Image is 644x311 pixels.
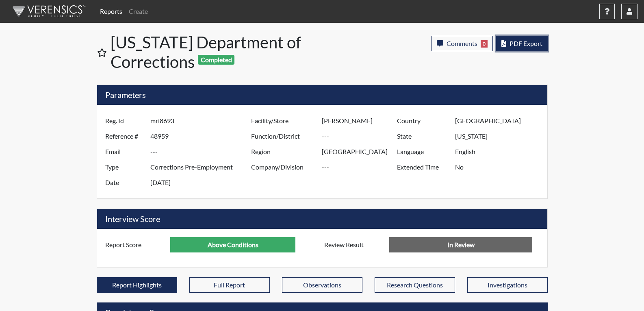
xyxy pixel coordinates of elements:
label: Reference # [99,128,150,144]
label: Reg. Id [99,113,150,128]
label: Date [99,175,150,190]
label: Region [245,144,322,159]
span: 0 [481,40,488,48]
button: Observations [282,277,362,293]
input: --- [455,159,545,175]
input: --- [150,128,253,144]
label: Function/District [245,128,322,144]
button: Full Report [189,277,270,293]
input: --- [150,175,253,190]
input: --- [322,113,399,128]
label: Review Result [318,237,390,252]
input: --- [150,159,253,175]
h5: Interview Score [97,209,547,229]
input: No Decision [389,237,532,252]
button: Comments0 [432,36,493,51]
label: Facility/Store [245,113,322,128]
label: State [391,128,455,144]
input: --- [322,159,399,175]
button: Research Questions [375,277,455,293]
label: Company/Division [245,159,322,175]
button: Report Highlights [97,277,177,293]
label: Extended Time [391,159,455,175]
label: Report Score [99,237,171,252]
a: Reports [97,3,126,20]
span: Comments [447,39,477,47]
label: Email [99,144,150,159]
input: --- [322,144,399,159]
input: --- [150,113,253,128]
button: Investigations [467,277,548,293]
button: PDF Export [496,36,548,51]
span: Completed [198,55,234,65]
label: Language [391,144,455,159]
label: Type [99,159,150,175]
span: PDF Export [510,39,542,47]
input: --- [150,144,253,159]
input: --- [455,144,545,159]
input: --- [455,113,545,128]
input: --- [455,128,545,144]
input: --- [322,128,399,144]
a: Create [126,3,151,20]
h5: Parameters [97,85,547,105]
input: --- [170,237,295,252]
h1: [US_STATE] Department of Corrections [111,33,323,72]
label: Country [391,113,455,128]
